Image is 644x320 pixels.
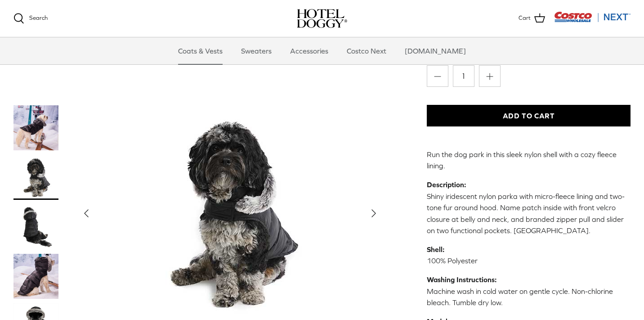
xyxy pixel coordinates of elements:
a: hoteldoggy.com hoteldoggycom [297,9,347,28]
button: Previous [76,203,96,223]
p: Run the dog park in this sleek nylon shell with a cozy fleece lining. [427,149,631,172]
a: Thumbnail Link [13,155,58,200]
a: Coats & Vests [170,37,231,64]
a: Visit Costco Next [554,17,631,24]
p: Shiny iridescent nylon parka with micro-fleece lining and two-tone fur around hood. Name patch in... [427,179,631,237]
img: hoteldoggycom [297,9,347,28]
img: Costco Next [554,11,631,23]
p: Machine wash in cold water on gentle cycle. Non-chlorine bleach. Tumble dry low. [427,274,631,309]
a: Cart [519,13,545,24]
input: Quantity [453,65,474,87]
a: Search [13,13,48,24]
strong: Washing Instructions: [427,275,496,284]
span: Search [29,14,48,21]
strong: Shell: [427,245,444,253]
p: 100% Polyester [427,244,631,267]
span: Cart [519,14,531,23]
a: Costco Next [339,37,394,64]
button: Add to Cart [427,105,631,126]
a: Thumbnail Link [13,254,58,299]
a: [DOMAIN_NAME] [397,37,474,64]
a: Thumbnail Link [13,105,58,150]
a: Thumbnail Link [13,204,58,249]
a: Sweaters [233,37,280,64]
button: Next [364,203,384,223]
strong: Description: [427,180,466,189]
a: Accessories [282,37,336,64]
